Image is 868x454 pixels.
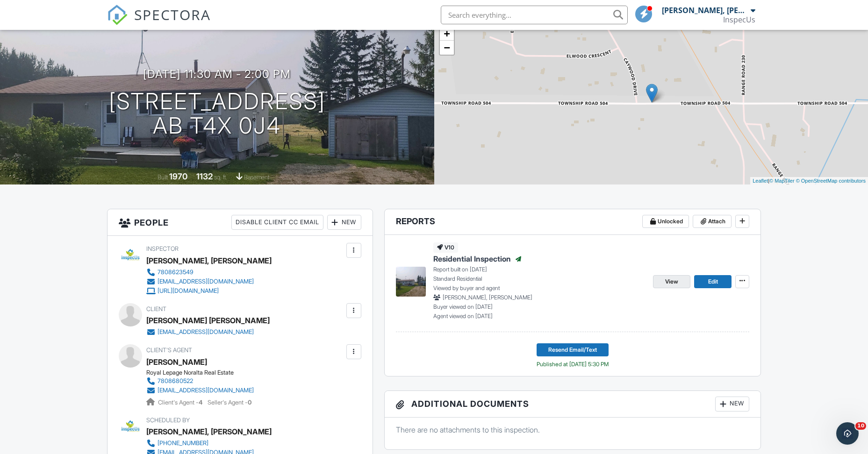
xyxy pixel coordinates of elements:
[146,347,192,354] span: Client's Agent
[146,439,264,448] a: [PHONE_NUMBER]
[441,6,628,24] input: Search everything...
[715,397,749,411] div: New
[158,399,204,406] span: Client's Agent -
[146,268,264,277] a: 7808623549
[107,13,211,32] a: SPECTORA
[158,440,208,447] div: [PHONE_NUMBER]
[440,41,454,55] a: Zoom out
[327,215,361,230] div: New
[169,171,187,181] div: 1970
[158,269,194,276] div: 7808623549
[440,27,454,41] a: Zoom in
[146,376,254,386] a: 7808680522
[723,15,755,24] div: InspecUs
[396,425,750,435] p: There are no attachments to this inspection.
[108,209,373,236] h3: People
[109,89,325,139] h1: [STREET_ADDRESS] AB T4X 0J4
[146,277,264,286] a: [EMAIL_ADDRESS][DOMAIN_NAME]
[231,215,323,230] div: Disable Client CC Email
[146,355,207,369] a: [PERSON_NAME]
[107,5,128,25] img: The Best Home Inspection Software - Spectora
[146,327,262,337] a: [EMAIL_ADDRESS][DOMAIN_NAME]
[836,422,859,445] iframe: Intercom live chat
[769,178,795,184] a: © MapTiler
[146,417,190,424] span: Scheduled By
[796,178,866,184] a: © OpenStreetMap contributors
[214,174,227,181] span: sq. ft.
[146,305,166,312] span: Client
[158,377,193,385] div: 7808680522
[244,174,269,181] span: basement
[208,399,251,406] span: Seller's Agent -
[146,313,270,327] div: [PERSON_NAME] [PERSON_NAME]
[146,286,264,296] a: [URL][DOMAIN_NAME]
[146,254,272,268] div: [PERSON_NAME], [PERSON_NAME]
[662,6,748,15] div: [PERSON_NAME], [PERSON_NAME]
[146,369,261,376] div: Royal Lepage Noralta Real Estate
[753,178,768,184] a: Leaflet
[199,399,202,406] strong: 4
[134,5,211,24] span: SPECTORA
[385,391,761,418] h3: Additional Documents
[855,422,866,430] span: 10
[750,177,868,185] div: |
[248,399,251,406] strong: 0
[146,386,254,395] a: [EMAIL_ADDRESS][DOMAIN_NAME]
[158,174,168,181] span: Built
[158,328,254,336] div: [EMAIL_ADDRESS][DOMAIN_NAME]
[143,68,291,80] h3: [DATE] 11:30 am - 2:00 pm
[196,171,213,181] div: 1132
[158,287,219,295] div: [URL][DOMAIN_NAME]
[146,425,272,439] div: [PERSON_NAME], [PERSON_NAME]
[158,387,254,394] div: [EMAIL_ADDRESS][DOMAIN_NAME]
[158,278,254,285] div: [EMAIL_ADDRESS][DOMAIN_NAME]
[146,245,179,252] span: Inspector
